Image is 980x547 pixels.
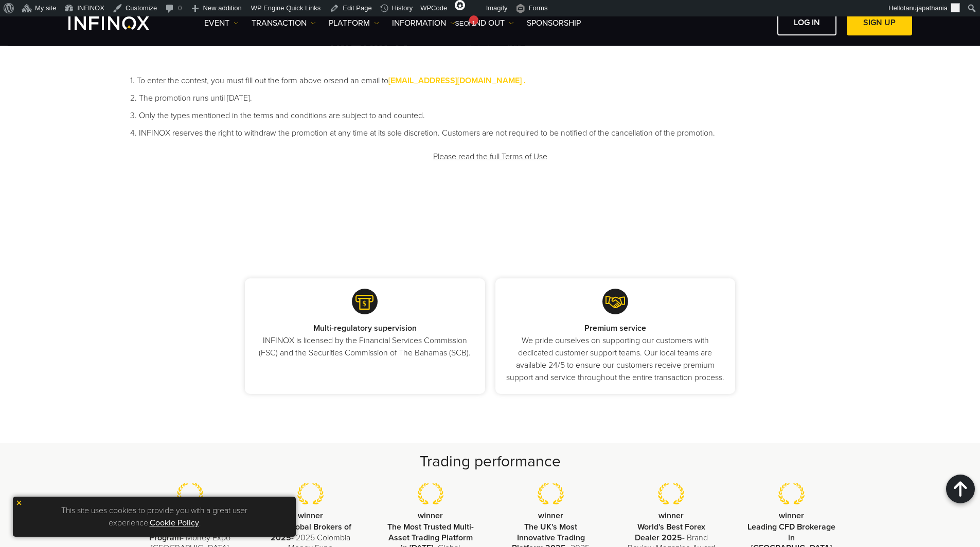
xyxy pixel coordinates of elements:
font: . [199,518,201,528]
font: Best Global Brokers of 2025 [269,522,351,542]
font: information [392,18,446,28]
font: Edit Page [343,4,371,12]
font: Multi-regulatory supervision [313,323,417,333]
font: Premium service [584,323,646,333]
font: 2. The promotion runs until [DATE]. [130,93,252,103]
font: platform [329,18,370,28]
font: 1. To enter the contest, you must fill out the form above or [130,76,331,86]
font: winner [298,511,323,521]
font: This site uses cookies to provide you with a great user experience. [61,505,247,528]
a: information [392,17,455,29]
a: Sponsorship [527,17,581,29]
font: Imagify [486,4,508,12]
font: Forms [529,4,548,12]
font: event [204,18,229,28]
font: winner [538,511,563,521]
font: 3. Only the types mentioned in the terms and conditions are subject to and counted. [130,110,425,121]
font: winner [779,511,804,521]
a: Find out [468,17,514,29]
a: transaction [252,17,316,29]
font: Best IB/Affiliate Program [149,522,219,542]
font: Hello [888,4,904,12]
font: WP Engine Quick Links [251,4,321,12]
font: History [392,4,413,12]
font: winner [658,511,684,521]
font: Find out [468,18,505,28]
font: We pride ourselves on supporting our customers with dedicated customer support teams. Our local t... [506,335,724,383]
font: Sponsorship [527,18,581,28]
font: World's Best Forex Dealer 2025 [635,522,705,542]
font: 4. INFINOX reserves the right to withdraw the promotion at any time at its sole discretion. Custo... [130,128,715,138]
font: log in [794,17,820,28]
font: Customize [126,4,157,12]
font: tanujapathania [904,4,948,12]
font: Sign up [863,17,896,28]
a: Cookie Policy [150,518,199,528]
font: INFINOX [77,4,104,12]
font: winner [418,511,443,521]
font: transaction [252,18,307,28]
font: INFINOX is licensed by the Financial Services Commission (FSC) and the Securities Commission of T... [259,335,471,358]
a: log in [777,10,836,35]
a: platform [329,17,379,29]
font: SEO [455,20,469,27]
img: yellow close icon [15,499,23,506]
font: Please read the full Terms of Use [433,152,547,162]
font: New addition [203,4,242,12]
font: 1 [472,20,475,27]
font: send an email to [331,76,388,86]
a: Please read the full Terms of Use [432,144,548,169]
font: WPCode [420,4,447,12]
a: INFINOX Logo [68,16,173,30]
font: 0 [178,4,182,12]
font: Trading performance [420,452,561,471]
a: event [204,17,239,29]
a: Sign up [847,10,912,35]
a: [EMAIL_ADDRESS][DOMAIN_NAME] . [388,76,526,86]
font: My site [35,4,56,12]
